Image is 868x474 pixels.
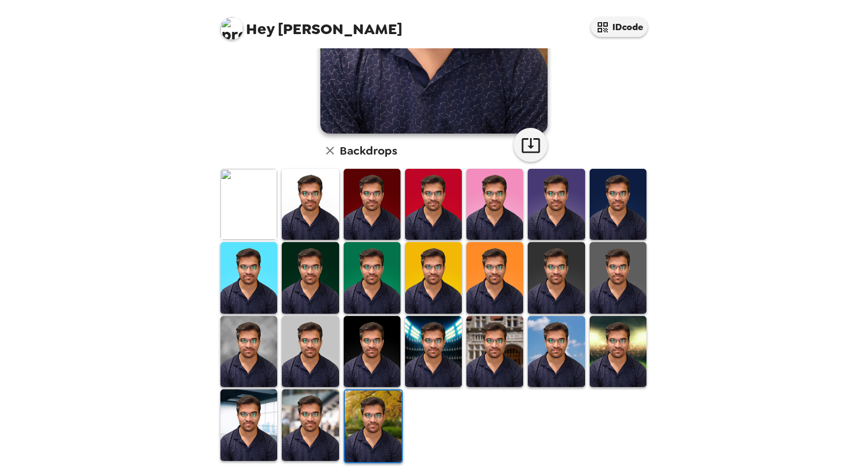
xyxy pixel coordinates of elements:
[220,169,277,240] img: Original
[246,19,274,39] span: Hey
[340,142,397,160] h6: Backdrops
[220,11,402,37] span: [PERSON_NAME]
[220,17,243,40] img: profile pic
[591,17,648,37] button: IDcode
